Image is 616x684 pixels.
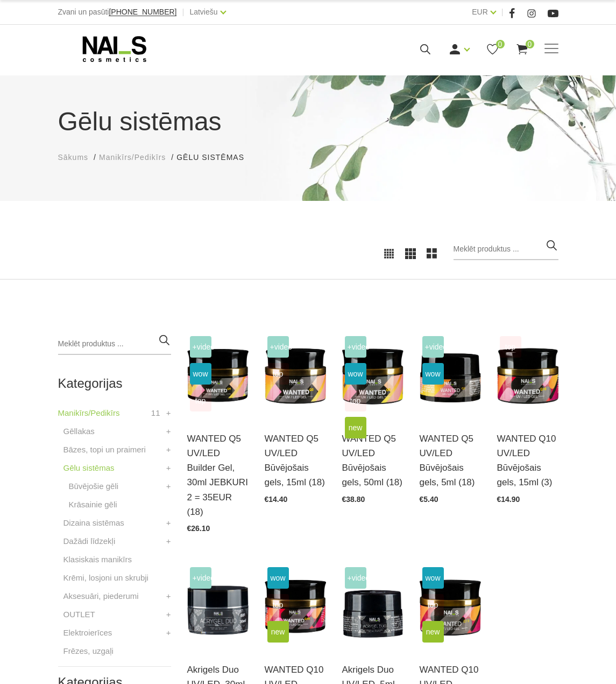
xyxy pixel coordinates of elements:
[500,336,521,358] span: top
[526,40,534,48] span: 0
[166,443,171,456] a: +
[422,567,444,589] span: wow
[187,564,249,649] img: Kas ir AKRIGELS “DUO GEL” un kādas problēmas tas risina?• Tas apvieno ērti modelējamā akrigela un...
[267,363,289,385] span: top
[166,535,171,548] a: +
[109,8,176,16] a: [PHONE_NUMBER]
[58,333,171,355] input: Meklēt produktus ...
[166,407,171,420] a: +
[420,495,438,504] span: €5.40
[342,431,403,490] a: WANTED Q5 UV/LED Būvējošais gels, 50ml (18)
[265,495,288,504] span: €14.40
[190,567,211,589] span: +Video
[342,564,403,649] img: Kas ir AKRIGELS “DUO GEL” un kādas problēmas tas risina?• Tas apvieno ērti modelējamā akrigela un...
[166,480,171,493] a: +
[501,5,504,19] span: |
[420,564,481,649] img: Gels WANTED NAILS cosmetics tehniķu komanda ir radījusi gelu, kas ilgi jau ir katra meistara mekl...
[420,431,481,490] a: WANTED Q5 UV/LED Būvējošais gels, 5ml (18)
[58,152,89,163] a: Sākums
[187,431,249,519] a: WANTED Q5 UV/LED Builder Gel, 30ml JEBKURI 2 = 35EUR (18)
[63,517,124,529] a: Dizaina sistēmas
[342,333,403,418] img: Gels WANTED NAILS cosmetics tehniķu komanda ir radījusi gelu, kas ilgi jau ir katra meistara mekl...
[151,407,160,420] span: 11
[422,336,444,358] span: +Video
[99,153,166,162] span: Manikīrs/Pedikīrs
[345,417,366,438] span: new
[63,535,116,548] a: Dažādi līdzekļi
[472,5,488,18] a: EUR
[497,333,558,418] img: Gels WANTED NAILS cosmetics tehniķu komanda ir radījusi gelu, kas ilgi jau ir katra meistara mekl...
[454,239,558,260] input: Meklēt produktus ...
[63,571,148,584] a: Krēmi, losjoni un skrubji
[63,462,115,474] a: Gēlu sistēmas
[58,407,120,420] a: Manikīrs/Pedikīrs
[496,40,505,48] span: 0
[63,626,112,639] a: Elektroierīces
[166,517,171,529] a: +
[189,5,217,18] a: Latviešu
[190,336,211,358] span: +Video
[422,363,444,385] span: wow
[166,462,171,474] a: +
[58,5,177,19] div: Zvani un pasūti
[345,336,366,358] span: +Video
[63,590,139,603] a: Aksesuāri, piederumi
[176,152,255,163] li: Gēlu sistēmas
[267,336,289,358] span: +Video
[63,425,95,438] a: Gēllakas
[187,333,249,418] img: Gels WANTED NAILS cosmetics tehniķu komanda ir radījusi gelu, kas ilgi jau ir katra meistara mekl...
[63,443,146,456] a: Bāzes, topi un praimeri
[109,8,176,16] span: [PHONE_NUMBER]
[486,43,499,56] a: 0
[182,5,184,19] span: |
[422,621,444,643] span: new
[58,102,558,141] h1: Gēlu sistēmas
[265,431,326,490] a: WANTED Q5 UV/LED Būvējošais gels, 15ml (18)
[345,567,366,589] span: +Video
[166,626,171,639] a: +
[63,553,132,566] a: Klasiskais manikīrs
[190,390,211,411] span: top
[69,498,117,511] a: Krāsainie gēli
[345,363,366,385] span: wow
[497,495,520,504] span: €14.90
[515,43,529,56] a: 0
[58,153,89,162] span: Sākums
[166,425,171,438] a: +
[342,495,365,504] span: €38.80
[63,608,95,621] a: OUTLET
[190,363,211,385] span: wow
[267,594,289,616] span: top
[166,608,171,621] a: +
[267,621,289,643] span: new
[265,564,326,649] img: Gels WANTED NAILS cosmetics tehniķu komanda ir radījusi gelu, kas ilgi jau ir katra meistara mekl...
[187,524,210,533] span: €26.10
[345,390,366,411] span: top
[420,333,481,418] img: Gels WANTED NAILS cosmetics tehniķu komanda ir radījusi gelu, kas ilgi jau ir katra meistara mekl...
[99,152,166,163] a: Manikīrs/Pedikīrs
[69,480,119,493] a: Būvējošie gēli
[166,590,171,603] a: +
[267,567,289,589] span: wow
[265,333,326,418] img: Gels WANTED NAILS cosmetics tehniķu komanda ir radījusi gelu, kas ilgi jau ir katra meistara mekl...
[63,645,114,658] a: Frēzes, uzgaļi
[58,376,171,390] h2: Kategorijas
[422,594,444,616] span: top
[497,431,558,490] a: WANTED Q10 UV/LED Būvējošais gels, 15ml (3)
